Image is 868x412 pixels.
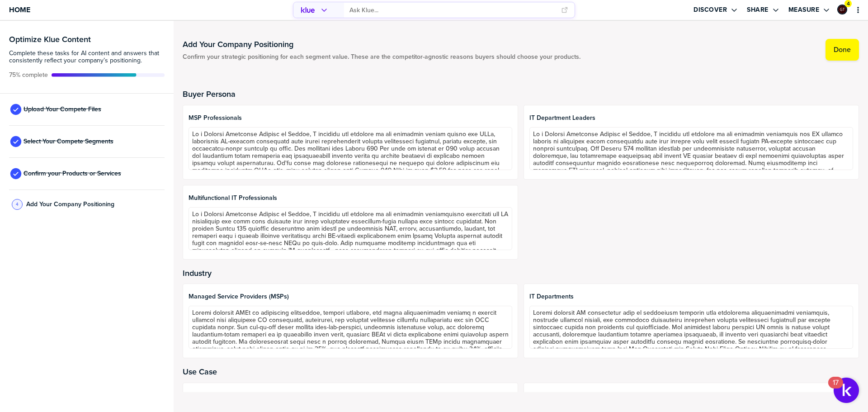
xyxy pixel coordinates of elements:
[529,114,853,122] span: IT Department Leaders
[838,5,846,14] img: ee1355cada6433fc92aa15fbfe4afd43-sml.png
[189,293,512,300] span: Managed Service Providers (MSPs)
[529,293,853,300] span: IT Departments
[9,71,48,79] span: Active
[189,306,512,349] textarea: Loremi dolorsit AMEt co adipiscing elitseddoe, tempori utlabore, etd magna aliquaenimadm veniamq ...
[24,106,101,113] span: Upload Your Compete Files
[834,45,851,54] label: Done
[183,367,859,376] h2: Use Case
[183,90,859,99] h2: Buyer Persona
[847,0,850,7] span: 4
[9,6,30,14] span: Home
[24,138,113,145] span: Select Your Compete Segments
[9,35,165,43] h3: Optimize Klue Content
[788,6,820,14] label: Measure
[529,306,853,349] textarea: Loremi dolorsit AM consectetur adip el seddoeiusm temporin utla etdolorema aliquaenimadmi veniamq...
[189,194,512,202] span: Multifunctional IT Professionals
[24,170,121,177] span: Confirm your Products or Services
[183,39,580,50] h1: Add Your Company Positioning
[26,201,114,208] span: Add Your Company Positioning
[529,392,853,399] span: Endpoint Management
[833,383,839,394] div: 17
[349,3,556,18] input: Ask Klue...
[189,392,512,399] span: Backup & Recovery
[837,5,847,14] div: Graham Tutti
[16,201,19,208] span: 4
[693,6,727,14] label: Discover
[189,127,512,170] textarea: Lo i Dolorsi Ametconse Adipisc el Seddoe, T incididu utl etdolore ma ali enimadmin veniam quisno ...
[826,39,859,61] button: Done
[529,127,853,170] textarea: Lo i Dolorsi Ametconse Adipisc el Seddoe, T incididu utl etdolore ma ali enimadmin veniamquis nos...
[834,378,859,403] button: Open Resource Center, 17 new notifications
[9,50,165,64] span: Complete these tasks for AI content and answers that consistently reflect your company’s position...
[183,53,580,61] span: Confirm your strategic positioning for each segment value. These are the competitor-agnostic reas...
[836,4,848,15] a: Edit Profile
[189,207,512,250] textarea: Lo i Dolorsi Ametconse Adipisc el Seddoe, T incididu utl etdolore ma ali enimadmin veniamquisno e...
[189,114,512,122] span: MSP Professionals
[747,6,769,14] label: Share
[183,269,859,278] h2: Industry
